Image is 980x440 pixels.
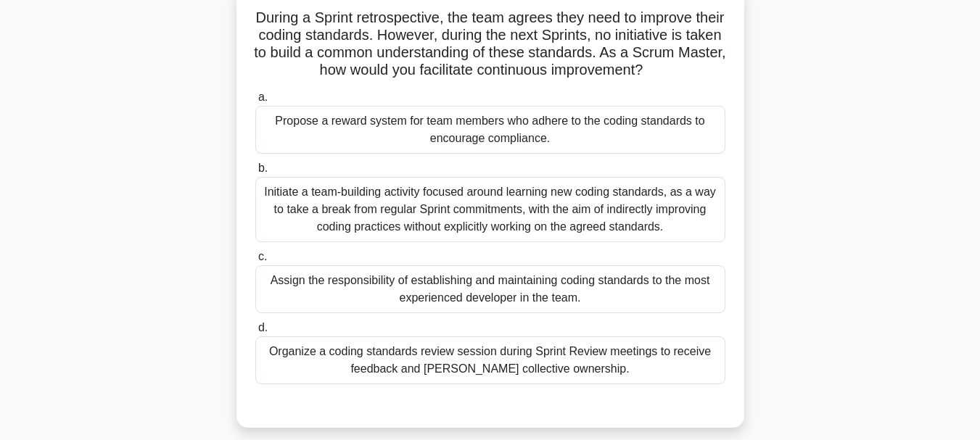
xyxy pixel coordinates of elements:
[255,265,725,313] div: Assign the responsibility of establishing and maintaining coding standards to the most experience...
[258,91,268,103] span: a.
[254,9,727,80] h5: During a Sprint retrospective, the team agrees they need to improve their coding standards. Howev...
[255,336,725,384] div: Organize a coding standards review session during Sprint Review meetings to receive feedback and ...
[258,250,267,262] span: c.
[255,177,725,242] div: Initiate a team-building activity focused around learning new coding standards, as a way to take ...
[258,321,268,333] span: d.
[255,106,725,154] div: Propose a reward system for team members who adhere to the coding standards to encourage compliance.
[258,162,268,174] span: b.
